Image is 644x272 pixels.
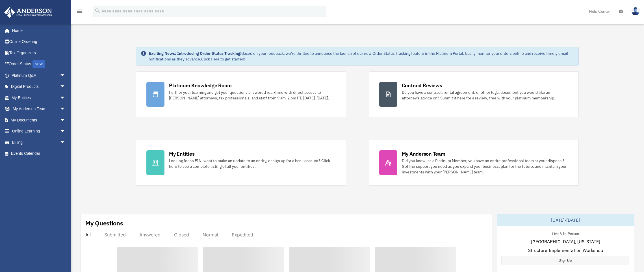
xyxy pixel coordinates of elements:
[4,81,74,92] a: Digital Productsarrow_drop_down
[531,238,600,245] span: [GEOGRAPHIC_DATA], [US_STATE]
[201,56,245,62] a: Click Here to get started!
[149,51,241,56] strong: Exciting News: Introducing Order Status Tracking!
[60,70,71,81] span: arrow_drop_down
[32,60,45,68] div: NEW
[136,71,346,117] a: Platinum Knowledge Room Further your learning and get your questions answered real-time with dire...
[548,230,584,236] div: Live & In-Person
[60,81,71,93] span: arrow_drop_down
[136,140,346,186] a: My Entities Looking for an EIN, want to make an update to an entity, or sign up for a bank accoun...
[4,70,74,81] a: Platinum Q&Aarrow_drop_down
[4,137,74,148] a: Billingarrow_drop_down
[4,126,74,137] a: Online Learningarrow_drop_down
[139,232,161,238] div: Answered
[369,71,579,117] a: Contract Reviews Do you have a contract, rental agreement, or other legal document you would like...
[94,8,101,14] i: search
[402,158,569,175] div: Did you know, as a Platinum Member, you have an entire professional team at your disposal? Get th...
[4,103,74,115] a: My Anderson Teamarrow_drop_down
[203,232,218,238] div: Normal
[60,103,71,115] span: arrow_drop_down
[4,25,71,36] a: Home
[60,137,71,148] span: arrow_drop_down
[60,92,71,104] span: arrow_drop_down
[76,8,83,15] i: menu
[402,82,442,89] div: Contract Reviews
[60,114,71,126] span: arrow_drop_down
[4,58,74,70] a: Order StatusNEW
[76,10,83,15] a: menu
[4,148,74,159] a: Events Calendar
[169,90,336,101] div: Further your learning and get your questions answered real-time with direct access to [PERSON_NAM...
[60,126,71,137] span: arrow_drop_down
[104,232,126,238] div: Submitted
[149,51,574,62] div: Based on your feedback, we're thrilled to announce the launch of our new Order Status Tracking fe...
[402,90,569,101] div: Do you have a contract, rental agreement, or other legal document you would like an attorney's ad...
[174,232,189,238] div: Closed
[4,92,74,103] a: My Entitiesarrow_drop_down
[3,7,54,18] img: Anderson Advisors Platinum Portal
[497,214,634,226] div: [DATE]-[DATE]
[169,150,194,157] div: My Entities
[631,7,640,15] img: User Pic
[528,247,603,254] span: Structure Implementation Workshop
[85,232,91,238] div: All
[4,47,74,58] a: Tax Organizers
[4,114,74,126] a: My Documentsarrow_drop_down
[232,232,253,238] div: Expedited
[4,36,74,47] a: Online Ordering
[402,150,445,157] div: My Anderson Team
[369,140,579,186] a: My Anderson Team Did you know, as a Platinum Member, you have an entire professional team at your...
[85,219,123,227] div: My Questions
[169,82,232,89] div: Platinum Knowledge Room
[169,158,336,169] div: Looking for an EIN, want to make an update to an entity, or sign up for a bank account? Click her...
[502,256,629,265] a: Sign Up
